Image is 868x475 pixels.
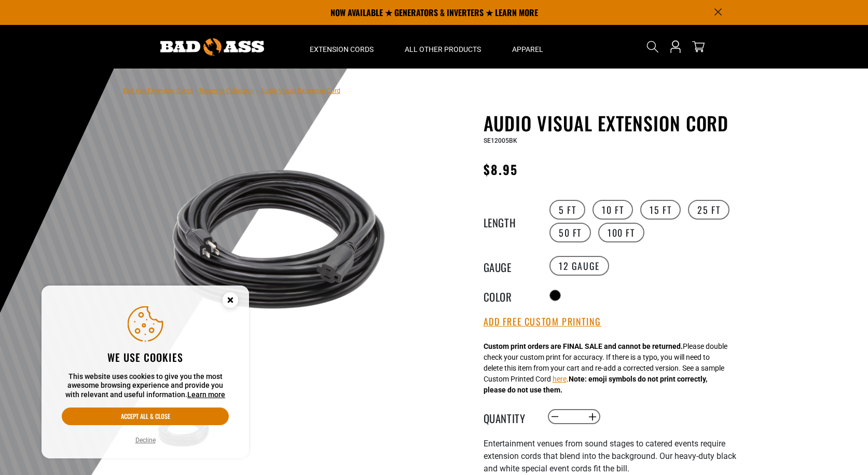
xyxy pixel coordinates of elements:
[644,38,661,55] summary: Search
[405,45,481,54] span: All Other Products
[187,390,225,399] a: Learn more
[260,87,340,94] span: Audio Visual Extension Cord
[154,114,404,364] img: black
[484,137,517,144] span: SE12005BK
[123,87,193,94] a: Bad Ass Extension Cords
[640,200,681,220] label: 15 FT
[389,25,497,69] summary: All Other Products
[484,316,601,328] button: Add Free Custom Printing
[593,200,633,220] label: 10 FT
[195,87,197,94] span: ›
[484,410,535,424] label: Quantity
[484,341,727,396] div: Please double check your custom print for accuracy. If there is a typo, you will need to delete t...
[598,223,644,242] label: 100 FT
[256,87,258,94] span: ›
[484,259,535,273] legend: Gauge
[484,214,535,228] legend: Length
[484,289,535,302] legend: Color
[484,112,738,134] h1: Audio Visual Extension Cord
[484,375,707,394] strong: Note: emoji symbols do not print correctly, please do not use them.
[688,200,729,220] label: 25 FT
[484,160,518,179] span: $8.95
[62,350,229,364] h2: We use cookies
[294,25,389,69] summary: Extension Cords
[199,87,254,94] a: Return to Collection
[497,25,559,69] summary: Apparel
[62,372,229,400] p: This website uses cookies to give you the most awesome browsing experience and provide you with r...
[62,408,229,425] button: Accept all & close
[553,374,567,385] button: here
[512,45,543,54] span: Apparel
[310,45,374,54] span: Extension Cords
[484,342,683,350] strong: Custom print orders are FINAL SALE and cannot be returned.
[123,84,340,97] nav: breadcrumbs
[132,435,159,445] button: Decline
[549,223,591,242] label: 50 FT
[42,286,249,459] aside: Cookie Consent
[549,200,585,220] label: 5 FT
[160,38,264,56] img: Bad Ass Extension Cords
[549,256,609,276] label: 12 Gauge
